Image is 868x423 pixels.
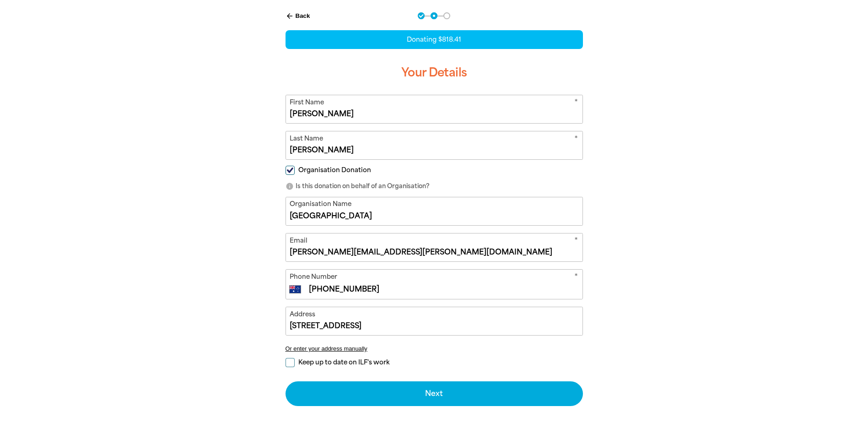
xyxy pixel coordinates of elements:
[298,166,371,174] span: Organisation Donation
[286,358,295,367] input: Keep up to date on ILF's work
[286,30,583,49] div: Donating $818.41
[286,182,294,190] i: info
[443,12,450,19] button: Navigate to step 3 of 3 to enter your payment details
[286,58,583,87] h3: Your Details
[286,381,583,406] button: Next
[282,8,314,24] button: Back
[286,12,294,20] i: arrow_back
[418,12,425,19] button: Navigate to step 1 of 3 to enter your donation amount
[286,166,295,175] input: Organisation Donation
[286,182,583,191] p: Is this donation on behalf of an Organisation?
[298,358,389,367] span: Keep up to date on ILF's work
[431,12,437,19] button: Navigate to step 2 of 3 to enter your details
[574,272,578,283] i: Required
[286,345,583,352] button: Or enter your address manually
